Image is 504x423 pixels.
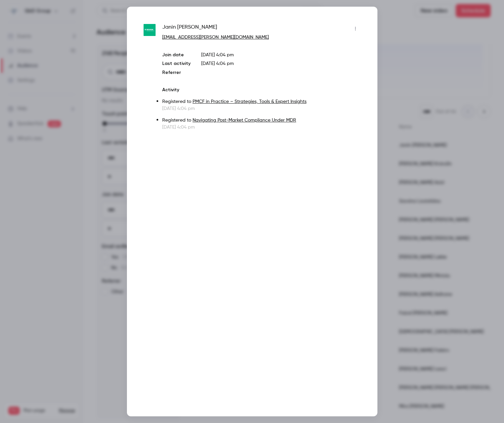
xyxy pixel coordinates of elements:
p: Activity [162,87,360,93]
p: Referrer [162,69,191,76]
p: Last activity [162,60,191,67]
p: Join date [162,52,191,58]
span: [DATE] 4:04 pm [201,61,234,66]
p: [DATE] 4:04 pm [162,105,360,112]
img: bbraun.com [144,24,156,36]
p: [DATE] 4:04 pm [201,52,360,58]
p: Registered to [162,117,360,124]
p: Registered to [162,98,360,105]
a: [EMAIL_ADDRESS][PERSON_NAME][DOMAIN_NAME] [162,35,269,40]
a: Navigating Post-Market Compliance Under MDR [193,118,296,123]
span: Janin [PERSON_NAME] [162,23,217,34]
a: PMCF in Practice – Strategies, Tools & Expert Insights [193,99,306,104]
p: [DATE] 4:04 pm [162,124,360,131]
